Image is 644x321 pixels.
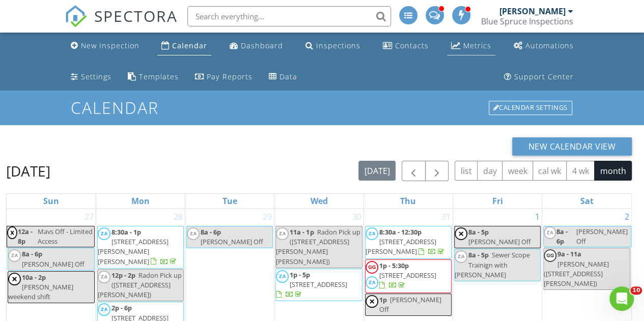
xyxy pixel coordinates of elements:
[630,286,642,295] span: 10
[207,72,253,81] div: Pay Reports
[124,68,183,86] a: Templates
[98,271,110,283] img: 3.png
[379,37,433,55] a: Contacts
[201,227,221,237] span: 8a - 6p
[276,227,360,266] span: Radon Pick up ([STREET_ADDRESS][PERSON_NAME][PERSON_NAME])
[38,227,93,246] span: Mavs Off - Limited Access
[111,227,141,237] span: 8:30a - 1p
[379,227,422,237] span: 8:30a - 12:30p
[398,194,418,208] a: Thursday
[365,259,452,293] a: 1p - 5:30p [STREET_ADDRESS]
[8,249,21,262] img: 3.png
[129,194,152,208] a: Monday
[576,227,628,246] span: [PERSON_NAME] Off
[439,209,453,225] a: Go to July 31, 2025
[98,227,178,266] a: 8:30a - 1p [STREET_ADDRESS][PERSON_NAME][PERSON_NAME]
[275,269,362,302] a: 1p - 5p [STREET_ADDRESS]
[455,227,467,240] img: 2.png
[290,227,314,237] span: 11a - 1p
[366,237,436,256] span: [STREET_ADDRESS][PERSON_NAME]
[276,270,289,283] img: 3.png
[455,161,478,181] button: list
[490,194,505,208] a: Friday
[191,68,257,86] a: Pay Reports
[358,161,396,181] button: [DATE]
[365,226,452,259] a: 8:30a - 12:30p [STREET_ADDRESS][PERSON_NAME]
[379,271,436,280] span: [STREET_ADDRESS]
[489,101,572,115] div: Calendar Settings
[366,227,378,240] img: 3.png
[276,270,347,299] a: 1p - 5p [STREET_ADDRESS]
[455,250,467,263] img: 3.png
[111,303,132,312] span: 2p - 6p
[366,295,378,308] img: 2.png
[468,250,489,259] span: 8a - 5p
[499,6,566,16] div: [PERSON_NAME]
[468,227,489,237] span: 8a - 5p
[265,68,301,86] a: Data
[623,209,631,225] a: Go to August 2, 2025
[455,250,530,279] span: Sewer Scope Trainign with [PERSON_NAME]
[187,6,391,26] input: Search everything...
[98,237,169,266] span: [STREET_ADDRESS][PERSON_NAME][PERSON_NAME]
[290,280,347,289] span: [STREET_ADDRESS]
[425,161,449,182] button: Next month
[201,237,263,246] span: [PERSON_NAME] Off
[379,295,387,304] span: 1p
[594,161,632,181] button: month
[502,161,533,181] button: week
[65,5,87,27] img: The Best Home Inspection Software - Spectora
[544,226,555,239] img: 3.png
[366,261,378,274] img: 1.png
[82,209,96,225] a: Go to July 27, 2025
[17,226,36,247] span: 12a - 8p
[279,72,297,81] div: Data
[65,14,178,35] a: SPECTORA
[22,273,46,282] span: 10a - 2p
[67,37,144,55] a: New Inspection
[366,227,446,256] a: 8:30a - 12:30p [STREET_ADDRESS][PERSON_NAME]
[111,271,135,280] span: 12p - 2p
[512,137,632,156] button: New Calendar View
[81,41,139,50] div: New Inspection
[139,72,179,81] div: Templates
[395,41,429,50] div: Contacts
[226,37,287,55] a: Dashboard
[566,161,595,181] button: 4 wk
[6,161,50,181] h2: [DATE]
[578,194,596,208] a: Saturday
[41,194,61,208] a: Sunday
[468,237,531,246] span: [PERSON_NAME] Off
[366,276,378,289] img: 3.png
[81,72,111,81] div: Settings
[187,227,200,240] img: 3.png
[241,41,283,50] div: Dashboard
[220,194,239,208] a: Tuesday
[379,261,409,270] span: 1p - 5:30p
[98,303,110,316] img: 3.png
[67,68,116,86] a: Settings
[481,16,573,26] div: Blue Spruce Inspections
[509,37,577,55] a: Automations (Advanced)
[157,37,211,55] a: Calendar
[500,68,578,86] a: Support Center
[261,209,274,225] a: Go to July 29, 2025
[556,226,575,247] span: 8a - 6p
[316,41,360,50] div: Inspections
[488,100,573,116] a: Calendar Settings
[71,99,573,116] h1: Calendar
[350,209,363,225] a: Go to July 30, 2025
[477,161,502,181] button: day
[544,259,609,288] span: [PERSON_NAME] ([STREET_ADDRESS][PERSON_NAME])
[8,282,73,301] span: [PERSON_NAME] weekend shift
[525,41,573,50] div: Automations
[276,227,289,240] img: 3.png
[172,41,207,50] div: Calendar
[379,261,436,289] a: 1p - 5:30p [STREET_ADDRESS]
[544,249,556,262] img: 1.png
[290,270,310,279] span: 1p - 5p
[22,249,42,258] span: 8a - 6p
[94,5,178,26] span: SPECTORA
[8,273,21,285] img: 2.png
[308,194,329,208] a: Wednesday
